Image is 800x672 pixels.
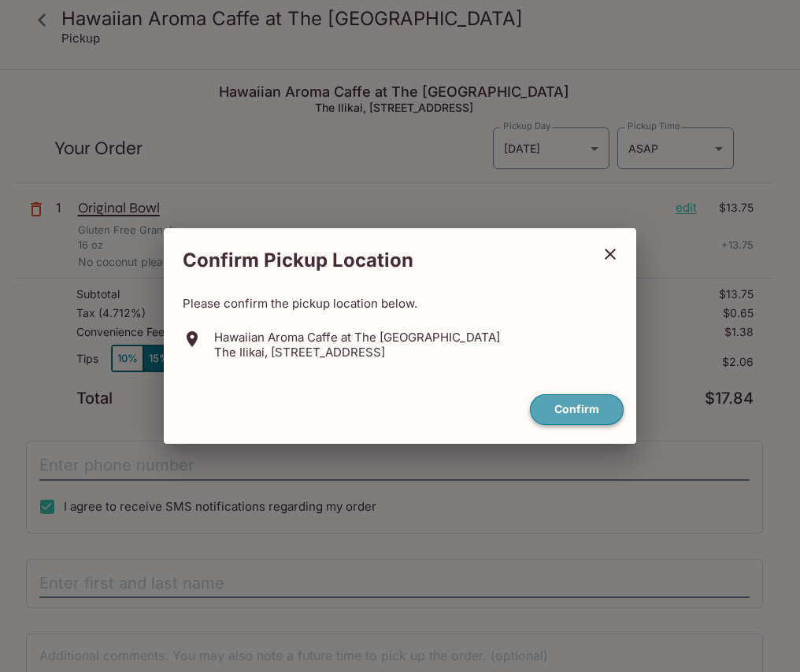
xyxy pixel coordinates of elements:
[591,234,630,274] button: close
[183,296,617,311] p: Please confirm the pickup location below.
[530,394,624,425] button: confirm
[214,330,500,345] p: Hawaiian Aroma Caffe at The [GEOGRAPHIC_DATA]
[164,241,591,280] h2: Confirm Pickup Location
[214,345,500,360] p: The Ilikai, [STREET_ADDRESS]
